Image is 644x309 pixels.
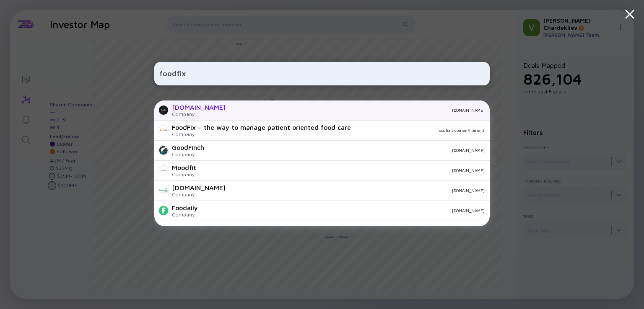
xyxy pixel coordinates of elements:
div: [DOMAIN_NAME] [232,108,485,113]
div: [DOMAIN_NAME] [211,148,485,153]
div: Company [172,171,196,178]
div: GoodFinch [172,144,204,151]
div: Company [172,191,226,198]
input: Search Company or Investor... [159,66,485,81]
div: [DOMAIN_NAME] [232,188,485,193]
div: Company [172,111,226,117]
div: foodfixit.comen/home-2 [358,128,485,133]
div: Moodfit [172,164,196,171]
div: Company [172,211,198,218]
div: Company [172,131,351,137]
div: [DOMAIN_NAME] [203,168,485,173]
div: [DOMAIN_NAME] [172,184,226,191]
div: [DOMAIN_NAME] [205,208,485,213]
div: FoodFix – the way to manage patient oriented food care [172,124,351,131]
div: Company [172,151,204,157]
div: [DOMAIN_NAME] [172,103,226,111]
div: Foodaily [172,204,198,211]
div: Foodie Media [172,224,213,232]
